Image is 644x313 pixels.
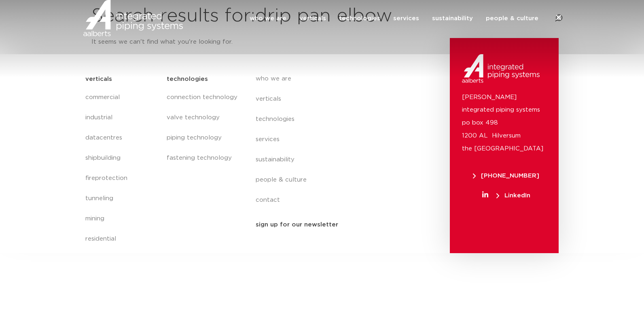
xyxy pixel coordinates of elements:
p: [PERSON_NAME] integrated piping systems po box 498 1200 AL Hilversum the [GEOGRAPHIC_DATA] [462,91,547,156]
a: verticals [256,89,404,109]
span: LinkedIn [496,192,530,199]
a: fireprotection [85,168,159,188]
a: industrial [85,108,159,128]
a: services [393,2,419,35]
a: mining [85,209,159,229]
a: commercial [85,87,159,108]
a: valve technology [167,108,239,128]
a: people & culture [256,170,404,190]
a: technologies [256,109,404,129]
nav: Menu [167,87,239,168]
nav: Menu [250,2,538,35]
a: datacentres [85,128,159,148]
a: connection technology [167,87,239,108]
nav: Menu [256,69,404,210]
a: services [256,129,404,150]
a: LinkedIn [462,192,551,199]
a: residential [85,229,159,249]
a: fastening technology [167,148,239,168]
a: tunneling [85,188,159,209]
a: piping technology [167,128,239,148]
a: sustainability [256,150,404,170]
span: [PHONE_NUMBER] [473,173,539,179]
a: who we are [256,69,404,89]
a: who we are [250,2,286,35]
a: verticals [299,2,326,35]
nav: Menu [85,87,159,249]
a: people & culture [486,2,538,35]
a: technologies [339,2,380,35]
a: shipbuilding [85,148,159,168]
a: sustainability [432,2,473,35]
h5: technologies [167,73,208,86]
a: contact [256,190,404,210]
a: [PHONE_NUMBER] [462,173,551,179]
h5: verticals [85,73,112,86]
h5: sign up for our newsletter [256,218,338,231]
